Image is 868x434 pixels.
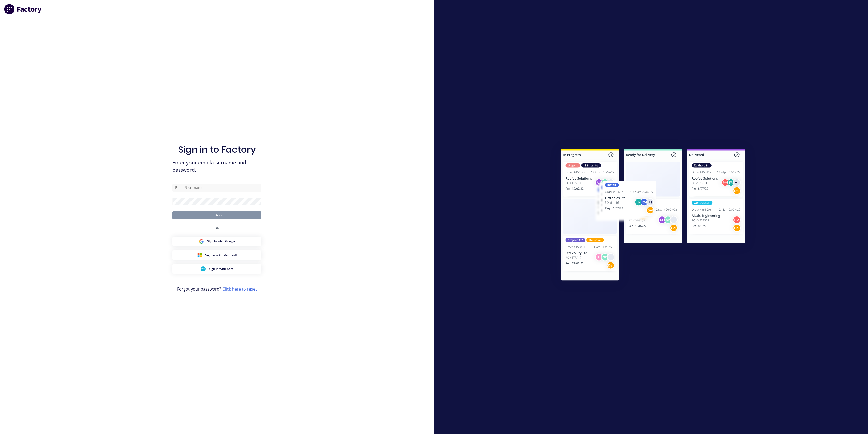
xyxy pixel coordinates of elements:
span: Enter your email/username and password. [172,159,261,174]
span: Forgot your password? [177,286,257,292]
span: Sign in with Microsoft [205,253,237,257]
img: Google Sign in [199,239,204,244]
a: Click here to reset [222,286,257,292]
span: Sign in with Xero [209,267,233,271]
button: Google Sign inSign in with Google [172,237,261,246]
button: Xero Sign inSign in with Xero [172,264,261,274]
span: Sign in with Google [207,239,235,244]
button: Microsoft Sign inSign in with Microsoft [172,250,261,260]
div: OR [214,219,219,237]
input: Email/Username [172,184,261,192]
img: Factory [4,4,42,14]
img: Sign in [550,138,756,293]
h1: Sign in to Factory [178,144,256,155]
button: Continue [172,211,261,219]
img: Xero Sign in [201,266,206,271]
img: Microsoft Sign in [197,253,202,258]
